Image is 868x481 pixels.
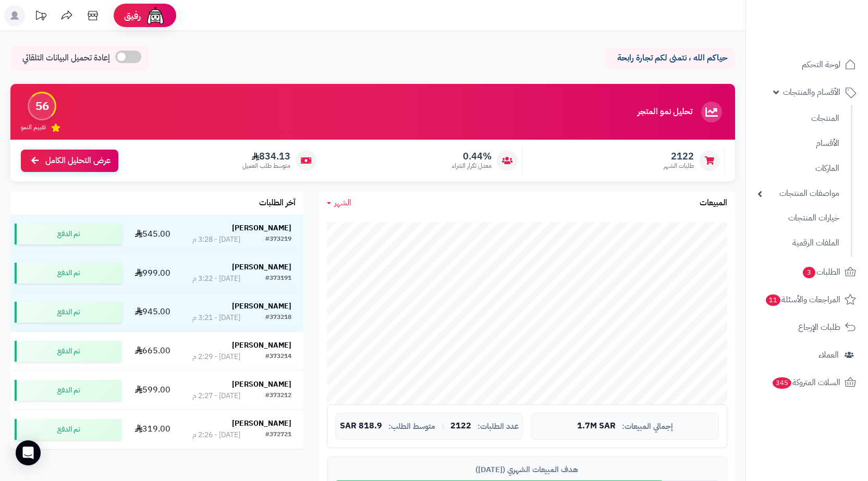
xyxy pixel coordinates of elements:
img: ai-face.png [145,5,166,26]
div: [DATE] - 2:29 م [192,352,240,362]
td: 319.00 [126,410,180,449]
a: طلبات الإرجاع [752,315,862,340]
a: المنتجات [752,107,845,130]
a: لوحة التحكم [752,52,862,77]
a: مواصفات المنتجات [752,182,845,205]
div: [DATE] - 3:22 م [192,274,240,284]
a: عرض التحليل الكامل [21,150,118,172]
div: #373219 [265,235,291,245]
span: الشهر [334,196,351,209]
h3: آخر الطلبات [259,199,296,208]
div: #373191 [265,274,291,284]
span: إعادة تحميل البيانات التلقائي [22,52,110,64]
div: #373214 [265,352,291,362]
span: طلبات الشهر [664,162,694,170]
span: متوسط طلب العميل [242,162,290,170]
a: السلات المتروكة345 [752,370,862,395]
span: لوحة التحكم [802,57,840,72]
td: 545.00 [126,215,180,253]
td: 599.00 [126,371,180,410]
a: خيارات المنتجات [752,207,845,229]
span: 3 [803,267,815,278]
div: تم الدفع [15,302,121,323]
span: 834.13 [242,151,290,162]
span: السلات المتروكة [772,375,840,390]
span: الأقسام والمنتجات [783,85,840,100]
span: 818.9 SAR [340,422,382,431]
a: الأقسام [752,132,845,155]
div: Open Intercom Messenger [16,440,41,465]
div: #373218 [265,313,291,323]
div: #372721 [265,430,291,440]
a: الطلبات3 [752,260,862,285]
span: 2122 [664,151,694,162]
strong: [PERSON_NAME] [232,223,291,233]
a: الماركات [752,157,845,180]
div: تم الدفع [15,380,121,401]
h3: تحليل نمو المتجر [638,107,692,117]
td: 999.00 [126,254,180,292]
h3: المبيعات [700,199,727,208]
div: تم الدفع [15,341,121,362]
span: | [442,422,444,430]
span: إجمالي المبيعات: [622,422,673,431]
span: 11 [766,294,781,306]
span: 1.7M SAR [577,422,616,431]
img: logo-2.png [797,24,858,46]
div: تم الدفع [15,263,121,283]
td: 945.00 [126,293,180,331]
span: الطلبات [802,265,840,279]
span: تقييم النمو [21,123,46,132]
span: 2122 [450,422,471,431]
p: حياكم الله ، نتمنى لكم تجارة رابحة [613,52,727,64]
span: العملاء [818,348,839,362]
td: 665.00 [126,332,180,371]
span: طلبات الإرجاع [798,320,840,335]
div: #373212 [265,391,291,401]
a: الشهر [327,197,351,209]
div: [DATE] - 2:27 م [192,391,240,401]
a: العملاء [752,342,862,367]
span: عدد الطلبات: [478,422,519,431]
strong: [PERSON_NAME] [232,340,291,351]
strong: [PERSON_NAME] [232,301,291,312]
div: [DATE] - 3:28 م [192,235,240,245]
a: تحديثات المنصة [28,5,54,29]
span: معدل تكرار الشراء [452,162,492,170]
div: تم الدفع [15,419,121,440]
span: متوسط الطلب: [388,422,435,431]
span: المراجعات والأسئلة [765,292,840,307]
strong: [PERSON_NAME] [232,418,291,429]
span: 0.44% [452,151,492,162]
a: المراجعات والأسئلة11 [752,287,862,312]
span: 345 [773,377,792,389]
div: هدف المبيعات الشهري ([DATE]) [335,464,719,475]
a: الملفات الرقمية [752,232,845,254]
strong: [PERSON_NAME] [232,379,291,390]
strong: [PERSON_NAME] [232,262,291,273]
span: رفيق [124,9,141,22]
div: تم الدفع [15,224,121,244]
span: عرض التحليل الكامل [45,155,111,167]
div: [DATE] - 3:21 م [192,313,240,323]
div: [DATE] - 2:26 م [192,430,240,440]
